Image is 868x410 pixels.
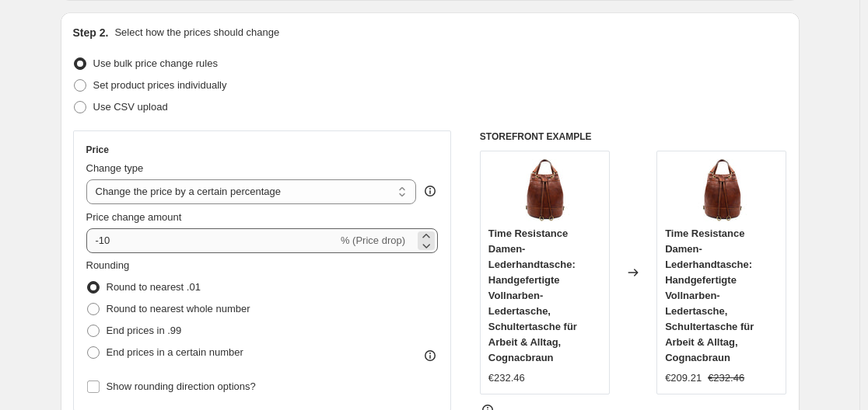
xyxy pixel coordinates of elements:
[93,101,168,113] span: Use CSV upload
[107,380,256,392] span: Show rounding direction options?
[107,346,243,358] span: End prices in a certain number
[513,159,576,221] img: 718Lf_lq4SL_80x.jpg
[708,370,744,386] strike: €232.46
[488,370,525,386] div: €232.46
[86,259,130,271] span: Rounding
[480,130,787,143] h6: STOREFRONT EXAMPLE
[107,303,250,314] span: Round to nearest whole number
[86,228,338,253] input: -15
[93,79,227,91] span: Set product prices individually
[691,159,753,221] img: 718Lf_lq4SL_80x.jpg
[422,183,438,199] div: help
[488,228,577,363] span: Time Resistance Damen-Lederhandtasche: Handgefertigte Vollnarben-Ledertasche, Schultertasche für ...
[86,144,109,156] h3: Price
[107,325,182,336] span: End prices in .99
[86,211,182,223] span: Price change amount
[665,228,754,363] span: Time Resistance Damen-Lederhandtasche: Handgefertigte Vollnarben-Ledertasche, Schultertasche für ...
[93,57,218,69] span: Use bulk price change rules
[107,281,201,293] span: Round to nearest .01
[114,25,279,40] p: Select how the prices should change
[86,162,144,174] span: Change type
[341,235,405,246] span: % (Price drop)
[665,370,702,386] div: €209.21
[73,25,109,40] h2: Step 2.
